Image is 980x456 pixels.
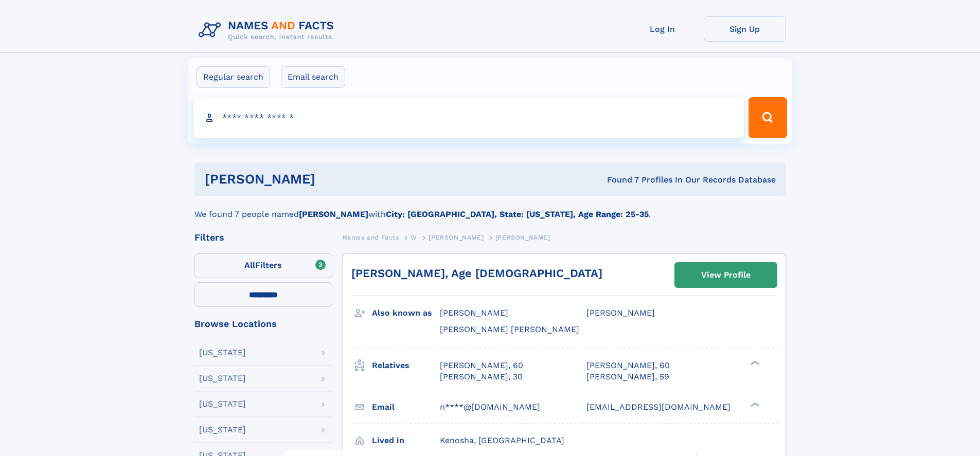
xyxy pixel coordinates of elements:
[440,360,523,371] a: [PERSON_NAME], 60
[372,357,440,374] h3: Relatives
[461,174,776,186] div: Found 7 Profiles In Our Records Database
[675,263,777,287] a: View Profile
[386,209,649,219] b: City: [GEOGRAPHIC_DATA], State: [US_STATE], Age Range: 25-35
[199,349,246,357] div: [US_STATE]
[411,234,417,241] span: W
[495,234,550,241] span: [PERSON_NAME]
[586,308,655,318] span: [PERSON_NAME]
[701,263,751,287] div: View Profile
[440,308,508,318] span: [PERSON_NAME]
[411,231,417,244] a: W
[372,432,440,449] h3: Lived in
[429,231,484,244] a: [PERSON_NAME]
[586,402,730,412] span: [EMAIL_ADDRESS][DOMAIN_NAME]
[343,231,399,244] a: Names and Facts
[194,16,343,44] img: Logo Names and Facts
[197,66,270,88] label: Regular search
[193,97,744,138] input: search input
[194,319,332,329] div: Browse Locations
[205,173,461,186] h1: [PERSON_NAME]
[194,196,786,221] div: We found 7 people named with .
[194,253,332,278] label: Filters
[429,234,484,241] span: [PERSON_NAME]
[586,371,669,382] a: [PERSON_NAME], 59
[199,374,246,382] div: [US_STATE]
[749,97,787,138] button: Search Button
[372,304,440,322] h3: Also known as
[704,16,786,42] a: Sign Up
[748,401,760,408] div: ❯
[372,398,440,416] h3: Email
[351,267,602,280] a: [PERSON_NAME], Age [DEMOGRAPHIC_DATA]
[440,371,523,382] a: [PERSON_NAME], 30
[281,66,345,88] label: Email search
[244,260,255,270] span: All
[194,233,332,242] div: Filters
[199,426,246,434] div: [US_STATE]
[621,16,704,42] a: Log In
[586,360,670,371] a: [PERSON_NAME], 60
[299,209,368,219] b: [PERSON_NAME]
[440,324,579,334] span: [PERSON_NAME] [PERSON_NAME]
[748,359,760,366] div: ❯
[440,435,564,445] span: Kenosha, [GEOGRAPHIC_DATA]
[199,400,246,408] div: [US_STATE]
